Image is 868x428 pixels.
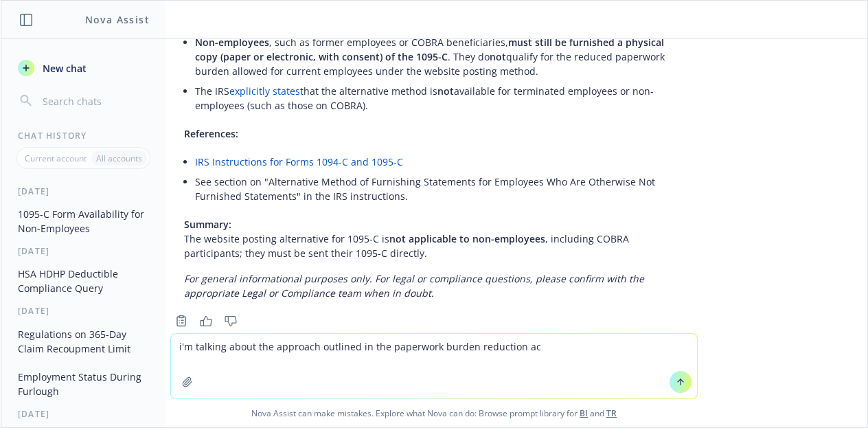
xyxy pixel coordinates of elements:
span: Summary: [184,218,231,231]
p: Current account [25,153,87,164]
h1: Nova Assist [85,12,150,27]
span: Nova Assist can make mistakes. Explore what Nova can do: Browse prompt library for and [6,399,862,427]
button: Employment Status During Furlough [12,365,155,403]
span: Non-employees [195,36,269,49]
div: Chat History [1,130,165,142]
button: New chat [12,56,155,80]
p: All accounts [96,153,142,164]
li: The IRS that the alternative method is available for terminated employees or non-employees (such ... [195,81,684,115]
svg: Copy to clipboard [175,315,187,327]
p: The website posting alternative for 1095-C is , including COBRA participants; they must be sent t... [184,217,684,260]
span: New chat [40,61,87,76]
em: For general informational purposes only. For legal or compliance questions, please confirm with t... [184,272,644,300]
li: , such as former employees or COBRA beneficiaries, . They do qualify for the reduced paperwork bu... [195,32,684,81]
div: [DATE] [1,185,165,197]
a: TR [606,407,617,419]
a: IRS Instructions for Forms 1094-C and 1095-C [195,155,403,168]
span: not [490,50,506,63]
li: See section on "Alternative Method of Furnishing Statements for Employees Who Are Otherwise Not F... [195,172,684,206]
button: Thumbs down [220,311,242,330]
button: HSA HDHP Deductible Compliance Query [12,262,155,300]
div: [DATE] [1,245,165,257]
a: BI [580,407,588,419]
span: not applicable to non-employees [389,232,545,245]
button: 1095-C Form Availability for Non-Employees [12,203,155,240]
span: not [437,85,454,98]
a: explicitly states [229,85,300,98]
input: Search chats [40,91,149,111]
div: [DATE] [1,305,165,317]
span: References: [184,127,238,140]
textarea: i'm talking about the approach outlined in the paperwork burden reduction ac [171,334,697,398]
div: [DATE] [1,408,165,420]
button: Regulations on 365-Day Claim Recoupment Limit [12,323,155,360]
